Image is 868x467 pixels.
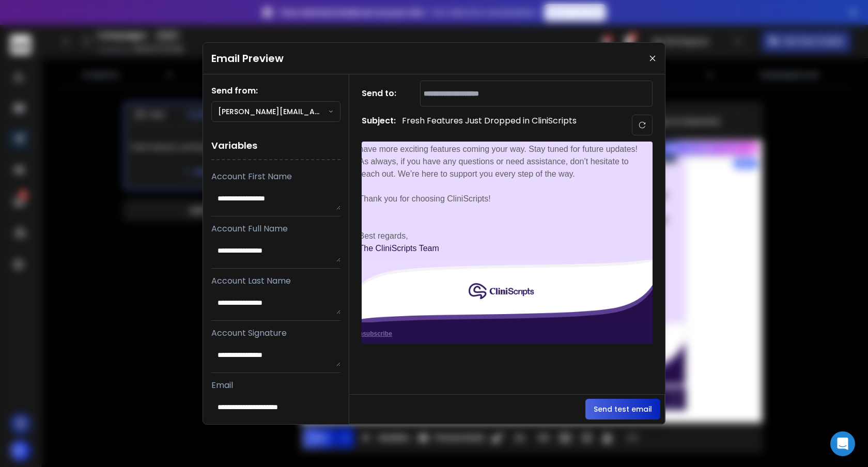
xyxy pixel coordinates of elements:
[359,244,439,253] span: The CliniScripts Team
[402,115,577,135] p: Fresh Features Just Dropped in CliniScripts
[211,132,340,160] h1: Variables
[359,131,643,180] div: We’re committed to constantly evolving CliniScripts to fit your needs, and we have more exciting ...
[346,260,656,322] img: 4ad1da67-146f-4f38-b775-6da60fe76f4a.png
[211,275,340,287] p: Account Last Name
[359,217,643,255] div: Best regards,
[362,87,403,100] h1: Send to:
[211,51,284,66] h1: Email Preview
[585,399,660,419] button: Send test email
[211,170,340,183] p: Account First Name
[211,223,340,235] p: Account Full Name
[211,85,340,97] h1: Send from:
[355,330,392,337] a: unsubscribe
[359,180,643,205] div: Thank you for choosing CliniScripts!
[362,115,396,135] h1: Subject:
[211,327,340,339] p: Account Signature
[218,106,328,117] p: [PERSON_NAME][EMAIL_ADDRESS][DOMAIN_NAME]
[211,379,340,392] p: Email
[830,431,855,456] div: Open Intercom Messenger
